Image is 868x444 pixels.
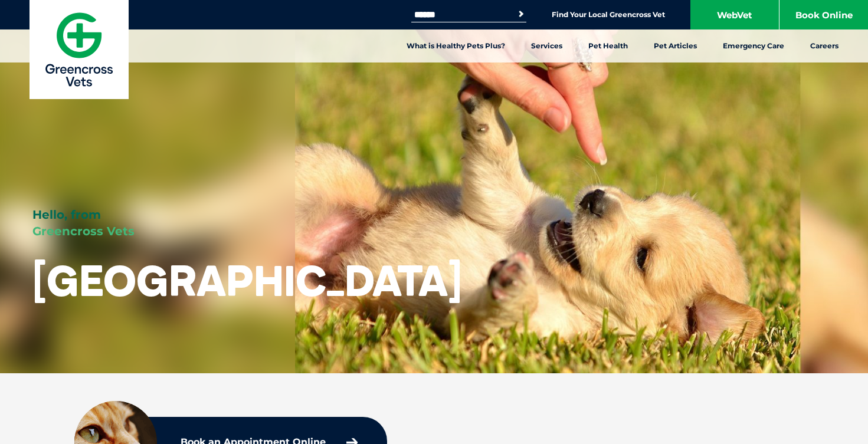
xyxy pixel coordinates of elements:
a: Services [518,29,575,63]
a: Pet Articles [641,29,710,63]
a: Emergency Care [710,29,797,63]
span: Hello, from [32,208,101,222]
a: Pet Health [575,29,641,63]
button: Search [515,8,527,20]
a: What is Healthy Pets Plus? [394,29,518,63]
span: Greencross Vets [32,224,135,238]
h1: [GEOGRAPHIC_DATA] [32,257,462,304]
a: Find Your Local Greencross Vet [552,10,665,19]
a: Careers [797,29,851,63]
